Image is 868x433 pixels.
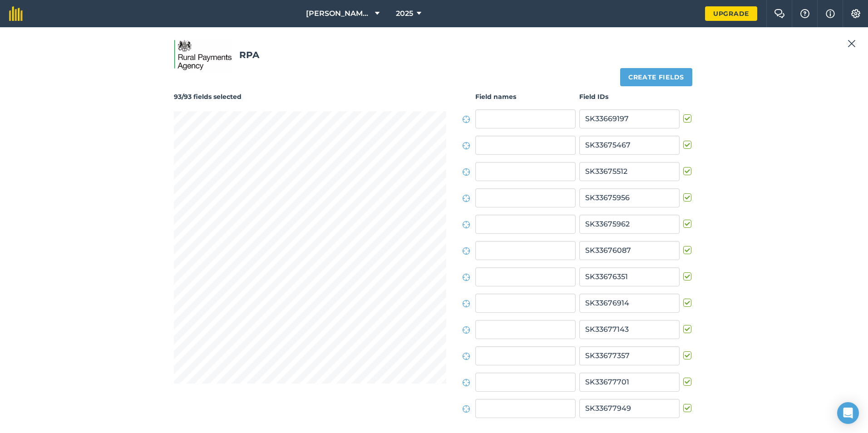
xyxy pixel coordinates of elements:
span: 2025 [396,8,413,19]
img: svg+xml;base64,PHN2ZyB4bWxucz0iaHR0cDovL3d3dy53My5vcmcvMjAwMC9zdmciIHdpZHRoPSIxNyIgaGVpZ2h0PSIxNy... [826,8,835,19]
img: Rural Payment Agency logo [174,38,232,72]
img: svg+xml;base64,PHN2ZyB4bWxucz0iaHR0cDovL3d3dy53My5vcmcvMjAwMC9zdmciIHdpZHRoPSIyMiIgaGVpZ2h0PSIzMC... [848,38,856,49]
strong: Field IDs [579,92,694,102]
img: A question mark icon [799,9,810,18]
div: Open Intercom Messenger [837,402,859,424]
a: Upgrade [705,6,757,21]
button: Create fields [620,68,692,86]
strong: Field names [475,92,576,102]
span: [PERSON_NAME][GEOGRAPHIC_DATA] [306,8,371,19]
img: A cog icon [850,9,861,18]
strong: 93/93 fields selected [174,93,242,101]
h2: RPA [174,38,694,72]
img: fieldmargin Logo [9,6,23,21]
img: Two speech bubbles overlapping with the left bubble in the forefront [774,9,785,18]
